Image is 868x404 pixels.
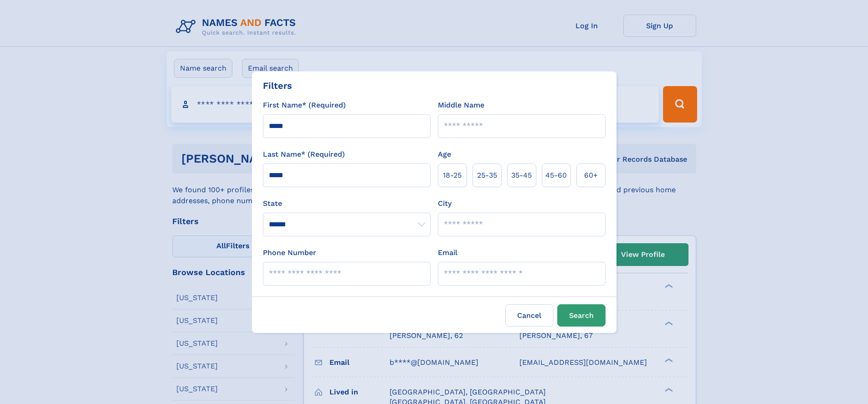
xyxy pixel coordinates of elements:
[443,170,462,181] span: 18‑25
[263,198,431,209] label: State
[557,304,606,327] button: Search
[438,198,452,209] label: City
[438,247,457,258] label: Email
[477,170,497,181] span: 25‑35
[263,100,346,111] label: First Name* (Required)
[438,149,451,160] label: Age
[545,170,567,181] span: 45‑60
[511,170,532,181] span: 35‑45
[263,247,316,258] label: Phone Number
[438,100,484,111] label: Middle Name
[505,304,554,327] label: Cancel
[584,170,598,181] span: 60+
[263,149,345,160] label: Last Name* (Required)
[263,79,292,92] div: Filters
